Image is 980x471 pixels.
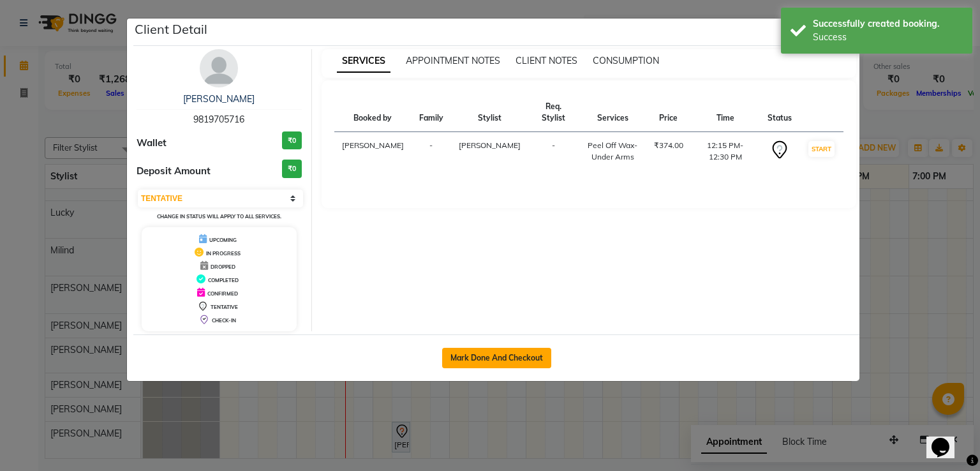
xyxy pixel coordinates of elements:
[193,114,244,125] span: 9819705716
[813,31,963,44] div: Success
[183,93,255,105] a: [PERSON_NAME]
[516,55,577,66] span: CLIENT NOTES
[587,140,639,163] div: Peel Off Wax-Under Arms
[337,50,390,73] span: SERVICES
[808,141,835,157] button: START
[282,131,302,150] h3: ₹0
[334,93,412,132] th: Booked by
[208,277,239,283] span: COMPLETED
[200,49,238,87] img: avatar
[451,93,528,132] th: Stylist
[206,250,241,257] span: IN PROGRESS
[412,93,451,132] th: Family
[593,55,659,66] span: CONSUMPTION
[137,136,167,151] span: Wallet
[813,17,963,31] div: Successfully created booking.
[209,237,237,243] span: UPCOMING
[137,164,211,179] span: Deposit Amount
[412,132,451,171] td: -
[442,348,551,368] button: Mark Done And Checkout
[528,93,579,132] th: Req. Stylist
[212,317,236,324] span: CHECK-IN
[654,140,683,151] div: ₹374.00
[157,213,281,220] small: Change in status will apply to all services.
[459,140,521,150] span: [PERSON_NAME]
[406,55,500,66] span: APPOINTMENT NOTES
[211,304,238,310] span: TENTATIVE
[646,93,691,132] th: Price
[760,93,799,132] th: Status
[579,93,646,132] th: Services
[691,132,760,171] td: 12:15 PM-12:30 PM
[334,132,412,171] td: [PERSON_NAME]
[691,93,760,132] th: Time
[528,132,579,171] td: -
[282,160,302,178] h3: ₹0
[211,264,235,270] span: DROPPED
[207,290,238,297] span: CONFIRMED
[135,20,207,39] h5: Client Detail
[926,420,967,458] iframe: chat widget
